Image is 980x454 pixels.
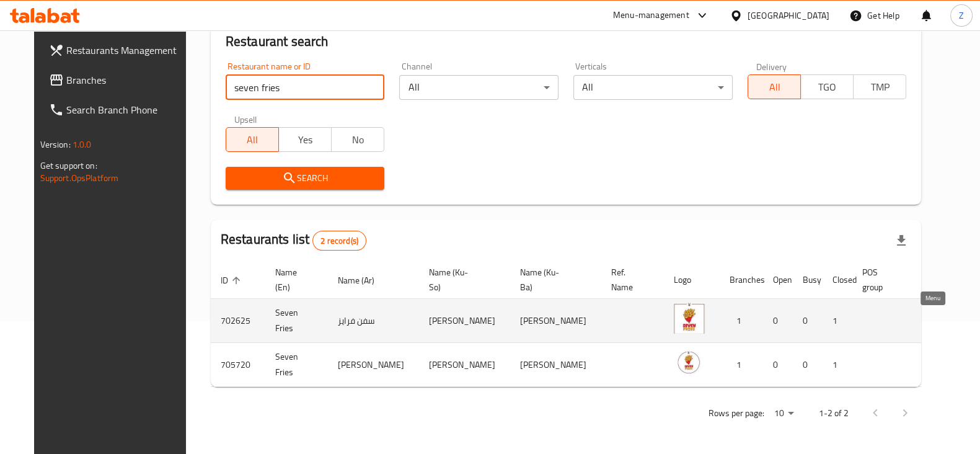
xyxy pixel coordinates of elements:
[328,343,419,387] td: [PERSON_NAME]
[226,75,385,100] input: Search for restaurant name or ID..
[510,299,601,343] td: [PERSON_NAME]
[818,406,848,421] p: 1-2 of 2
[419,343,510,387] td: [PERSON_NAME]
[236,171,375,186] span: Search
[763,299,793,343] td: 0
[748,9,829,22] div: [GEOGRAPHIC_DATA]
[39,95,198,125] a: Search Branch Phone
[769,404,798,423] div: Rows per page:
[793,261,823,299] th: Busy
[211,343,265,387] td: 705720
[756,62,787,71] label: Delivery
[40,136,71,153] span: Version:
[40,158,97,174] span: Get support on:
[331,127,384,152] button: No
[429,265,495,295] span: Name (Ku-So)
[284,131,327,149] span: Yes
[823,261,852,299] th: Closed
[312,231,366,251] div: Total records count
[265,299,328,343] td: Seven Fries
[73,136,92,153] span: 1.0.0
[859,78,901,96] span: TMP
[823,299,852,343] td: 1
[226,167,385,190] button: Search
[674,347,705,378] img: Seven Fries
[234,115,257,123] label: Upsell
[793,343,823,387] td: 0
[763,261,793,299] th: Open
[720,299,763,343] td: 1
[275,265,313,295] span: Name (En)
[231,131,274,149] span: All
[708,406,764,421] p: Rows per page:
[800,74,854,99] button: TGO
[337,131,379,149] span: No
[720,261,763,299] th: Branches
[328,299,419,343] td: سفن فرايز
[278,127,332,152] button: Yes
[853,74,906,99] button: TMP
[338,273,391,288] span: Name (Ar)
[611,265,649,295] span: Ref. Name
[510,343,601,387] td: [PERSON_NAME]
[66,102,188,117] span: Search Branch Phone
[221,230,366,251] h2: Restaurants list
[674,303,705,334] img: Seven Fries
[221,273,244,288] span: ID
[520,265,586,295] span: Name (Ku-Ba)
[959,9,964,22] span: Z
[40,170,119,186] a: Support.OpsPlatform
[211,299,265,343] td: 702625
[226,32,907,51] h2: Restaurant search
[613,8,689,23] div: Menu-management
[226,127,279,152] button: All
[66,43,188,58] span: Restaurants Management
[753,78,796,96] span: All
[793,299,823,343] td: 0
[66,73,188,87] span: Branches
[399,75,558,100] div: All
[39,65,198,95] a: Branches
[763,343,793,387] td: 0
[265,343,328,387] td: Seven Fries
[748,74,801,99] button: All
[664,261,720,299] th: Logo
[823,343,852,387] td: 1
[39,35,198,65] a: Restaurants Management
[573,75,733,100] div: All
[886,226,916,256] div: Export file
[862,265,899,295] span: POS group
[806,78,849,96] span: TGO
[313,235,366,247] span: 2 record(s)
[720,343,763,387] td: 1
[419,299,510,343] td: [PERSON_NAME]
